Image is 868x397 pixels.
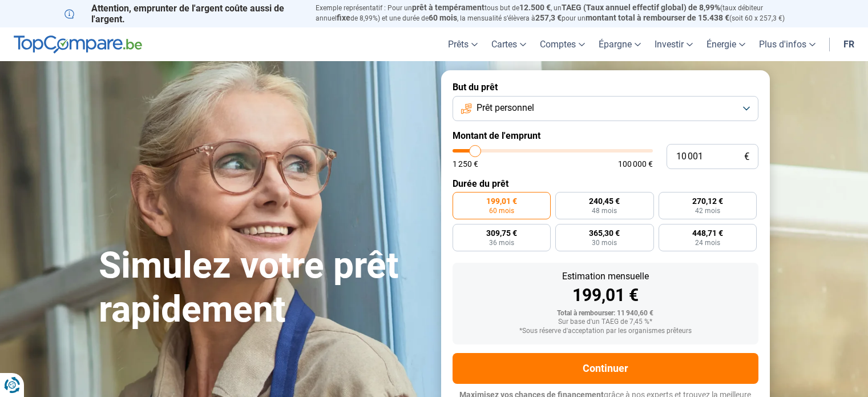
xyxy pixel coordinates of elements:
[477,102,534,114] span: Prêt personnel
[692,197,723,205] span: 270,12 €
[429,13,457,22] span: 60 mois
[453,178,758,189] label: Durée du prêt
[648,27,700,61] a: Investir
[453,82,758,93] label: But du prêt
[592,27,648,61] a: Épargne
[486,197,517,205] span: 199,01 €
[695,239,720,246] span: 24 mois
[441,27,485,61] a: Prêts
[412,3,485,12] span: prêt à tempérament
[462,272,749,281] div: Estimation mensuelle
[462,318,749,326] div: Sur base d'un TAEG de 7,45 %*
[618,160,653,168] span: 100 000 €
[695,207,720,214] span: 42 mois
[14,35,142,54] img: TopCompare
[752,27,822,61] a: Plus d'infos
[489,239,514,246] span: 36 mois
[592,207,617,214] span: 48 mois
[462,310,749,318] div: Total à rembourser: 11 940,60 €
[692,229,723,237] span: 448,71 €
[589,229,620,237] span: 365,30 €
[837,27,861,61] a: fr
[462,287,749,304] div: 199,01 €
[453,130,758,141] label: Montant de l'emprunt
[485,27,533,61] a: Cartes
[744,152,749,162] span: €
[453,353,758,384] button: Continuer
[462,327,749,335] div: *Sous réserve d'acceptation par les organismes prêteurs
[562,3,720,12] span: TAEG (Taux annuel effectif global) de 8,99%
[489,207,514,214] span: 60 mois
[586,13,729,22] span: montant total à rembourser de 15.438 €
[519,3,551,12] span: 12.500 €
[453,96,758,121] button: Prêt personnel
[64,3,302,25] p: Attention, emprunter de l'argent coûte aussi de l'argent.
[486,229,517,237] span: 309,75 €
[589,197,620,205] span: 240,45 €
[700,27,752,61] a: Énergie
[453,160,478,168] span: 1 250 €
[99,244,427,332] h1: Simulez votre prêt rapidement
[592,239,617,246] span: 30 mois
[337,13,350,22] span: fixe
[535,13,562,22] span: 257,3 €
[316,3,804,23] p: Exemple représentatif : Pour un tous but de , un (taux débiteur annuel de 8,99%) et une durée de ...
[533,27,592,61] a: Comptes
